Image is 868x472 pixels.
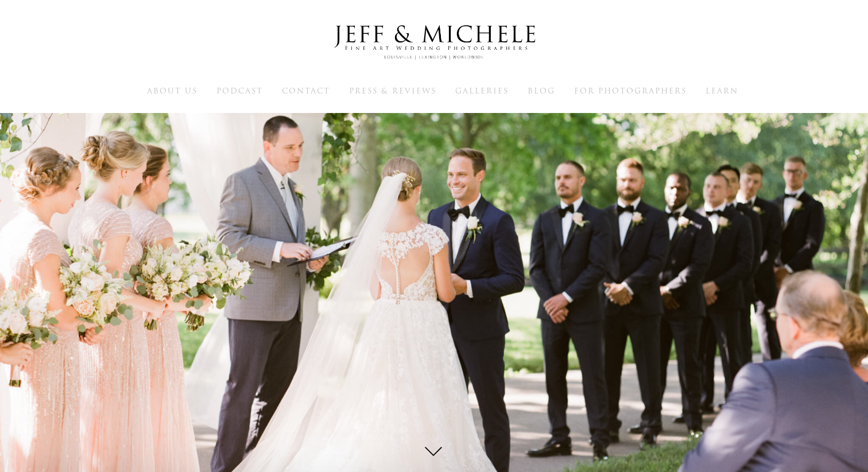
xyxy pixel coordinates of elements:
a: About Us [147,85,197,96]
span: Podcast [216,85,263,96]
img: Louisville Wedding Photographers - Jeff & Michele Wedding Photographers [319,14,549,71]
a: Press & Reviews [349,85,436,96]
a: For Photographers [574,85,687,96]
a: Learn [706,85,738,96]
span: For Photographers [574,85,687,96]
span: About Us [147,85,197,96]
a: Galleries [455,85,509,96]
span: Learn [706,85,738,96]
a: Podcast [216,85,263,96]
a: Blog [528,85,555,96]
span: Galleries [455,85,509,96]
span: Blog [528,85,555,96]
a: Contact [282,85,330,96]
span: Press & Reviews [349,85,436,96]
span: Contact [282,85,330,96]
